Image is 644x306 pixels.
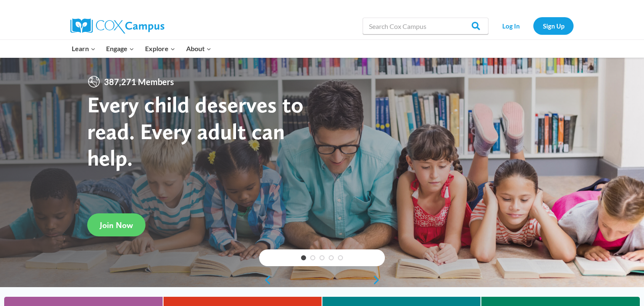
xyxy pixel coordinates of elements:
[319,255,325,260] a: 3
[301,255,306,260] a: 1
[493,17,529,34] a: Log In
[329,255,334,260] a: 4
[533,17,574,34] a: Sign Up
[310,255,315,260] a: 2
[72,43,96,54] span: Learn
[145,43,175,54] span: Explore
[186,43,211,54] span: About
[363,18,488,34] input: Search Cox Campus
[87,213,145,236] a: Join Now
[66,40,216,57] nav: Primary Navigation
[87,91,304,171] strong: Every child deserves to read. Every adult can help.
[259,275,272,285] a: previous
[106,43,134,54] span: Engage
[100,220,133,230] span: Join Now
[372,275,385,285] a: next
[70,18,164,34] img: Cox Campus
[259,272,385,288] div: content slider buttons
[338,255,343,260] a: 5
[493,17,574,34] nav: Secondary Navigation
[101,75,177,88] span: 387,271 Members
